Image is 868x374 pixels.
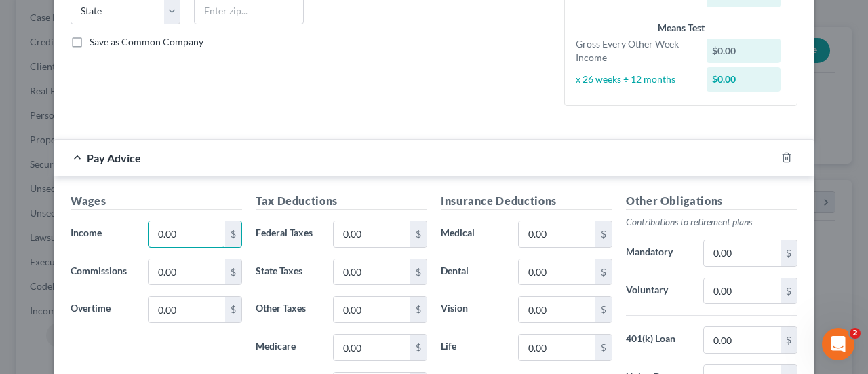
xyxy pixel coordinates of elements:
[334,335,410,360] input: 0.00
[149,297,225,322] input: 0.00
[256,193,427,210] h5: Tax Deductions
[149,221,225,247] input: 0.00
[434,296,511,323] label: Vision
[707,39,781,63] div: $0.00
[249,296,326,323] label: Other Taxes
[71,193,242,210] h5: Wages
[249,259,326,286] label: State Taxes
[71,227,102,238] span: Income
[87,151,141,164] span: Pay Advice
[781,278,797,304] div: $
[434,221,511,248] label: Medical
[519,259,595,285] input: 0.00
[410,221,427,247] div: $
[410,335,427,360] div: $
[441,193,612,210] h5: Insurance Deductions
[249,334,326,361] label: Medicare
[410,297,427,322] div: $
[619,240,696,267] label: Mandatory
[225,297,241,322] div: $
[704,327,781,353] input: 0.00
[434,259,511,286] label: Dental
[595,259,612,285] div: $
[334,221,410,247] input: 0.00
[149,259,225,285] input: 0.00
[249,221,326,248] label: Federal Taxes
[626,215,797,229] p: Contributions to retirement plans
[619,326,696,354] label: 401(k) Loan
[334,259,410,285] input: 0.00
[64,296,141,323] label: Overtime
[334,297,410,322] input: 0.00
[90,36,203,48] span: Save as Common Company
[595,335,612,360] div: $
[595,221,612,247] div: $
[576,21,786,35] div: Means Test
[519,297,595,322] input: 0.00
[64,259,141,286] label: Commissions
[225,259,241,285] div: $
[626,193,797,210] h5: Other Obligations
[410,259,427,285] div: $
[434,334,511,361] label: Life
[519,335,595,360] input: 0.00
[569,37,700,64] div: Gross Every Other Week Income
[850,328,861,339] span: 2
[225,221,241,247] div: $
[569,73,700,86] div: x 26 weeks ÷ 12 months
[704,240,781,266] input: 0.00
[519,221,595,247] input: 0.00
[822,328,854,360] iframe: Intercom live chat
[619,278,696,305] label: Voluntary
[781,327,797,353] div: $
[704,278,781,304] input: 0.00
[707,67,781,92] div: $0.00
[595,297,612,322] div: $
[781,240,797,266] div: $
